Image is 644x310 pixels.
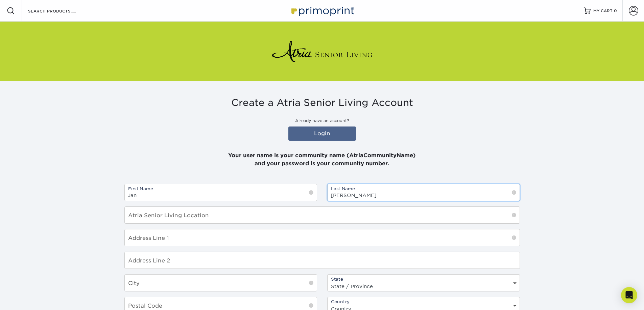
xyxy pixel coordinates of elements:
input: SEARCH PRODUCTS..... [27,7,93,15]
p: Already have an account? [124,118,520,124]
img: Primoprint [288,3,356,18]
div: Open Intercom Messenger [621,287,637,303]
p: Your user name is your community name (AtriaCommunityName) and your password is your community nu... [124,143,520,168]
a: Login [288,126,356,141]
h3: Create a Atria Senior Living Account [124,97,520,109]
img: Atria Senior Living [271,38,373,65]
span: 0 [614,8,617,13]
span: MY CART [593,8,613,14]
